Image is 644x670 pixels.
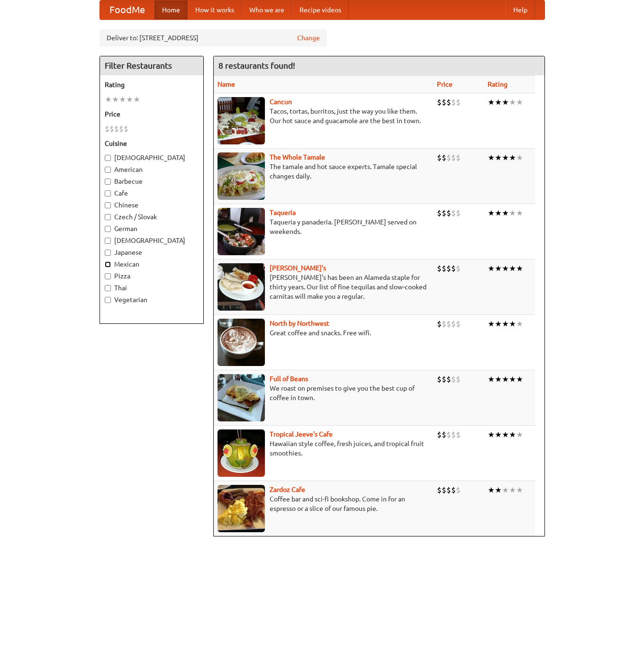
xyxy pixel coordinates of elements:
[270,153,325,161] b: The Whole Tamale
[218,61,295,70] ng-pluralize: 8 restaurants found!
[105,188,199,198] label: Cafe
[502,374,509,384] li: ★
[446,374,451,384] li: $
[218,273,429,301] p: [PERSON_NAME]'s has been an Alameda staple for thirty years. Our list of fine tequilas and slow-c...
[495,97,502,107] li: ★
[442,208,446,218] li: $
[516,485,523,495] li: ★
[446,208,451,218] li: $
[270,320,329,327] a: North by Northwest
[270,486,305,493] a: Zardoz Cafe
[509,319,516,329] li: ★
[105,153,199,162] label: [DEMOGRAPHIC_DATA]
[218,217,429,236] p: Taqueria y panaderia. [PERSON_NAME] served on weekends.
[516,208,523,218] li: ★
[516,429,523,440] li: ★
[495,263,502,274] li: ★
[516,319,523,329] li: ★
[456,263,461,274] li: $
[509,263,516,274] li: ★
[516,152,523,163] li: ★
[456,319,461,329] li: $
[188,0,242,19] a: How it works
[119,94,126,105] li: ★
[100,29,327,46] div: Deliver to: [STREET_ADDRESS]
[509,152,516,163] li: ★
[446,97,451,107] li: $
[270,264,326,272] b: [PERSON_NAME]'s
[488,208,495,218] li: ★
[105,271,199,281] label: Pizza
[437,208,442,218] li: $
[270,430,333,438] a: Tropical Jeeve's Cafe
[105,177,199,186] label: Barbecue
[442,429,446,440] li: $
[124,124,128,134] li: $
[437,429,442,440] li: $
[451,208,456,218] li: $
[218,429,265,477] img: jeeves.jpg
[105,273,111,279] input: Pizza
[105,202,111,208] input: Chinese
[242,0,292,19] a: Who we are
[105,226,111,232] input: German
[105,224,199,233] label: German
[509,429,516,440] li: ★
[488,80,508,88] a: Rating
[502,319,509,329] li: ★
[105,80,199,89] h5: Rating
[451,374,456,384] li: $
[105,248,199,257] label: Japanese
[446,152,451,163] li: $
[105,179,111,185] input: Barbecue
[112,94,119,105] li: ★
[488,429,495,440] li: ★
[218,263,265,311] img: pedros.jpg
[218,494,429,513] p: Coffee bar and sci-fi bookshop. Come in for an espresso or a slice of our famous pie.
[105,139,199,148] h5: Cuisine
[218,80,235,88] a: Name
[446,429,451,440] li: $
[456,152,461,163] li: $
[270,98,292,106] a: Cancun
[437,374,442,384] li: $
[456,429,461,440] li: $
[114,124,119,134] li: $
[270,209,296,216] a: Taqueria
[516,374,523,384] li: ★
[105,259,199,269] label: Mexican
[456,485,461,495] li: $
[442,374,446,384] li: $
[495,319,502,329] li: ★
[502,208,509,218] li: ★
[105,109,199,119] h5: Price
[506,0,535,19] a: Help
[446,263,451,274] li: $
[218,384,429,402] p: We roast on premises to give you the best cup of coffee in town.
[292,0,349,19] a: Recipe videos
[488,152,495,163] li: ★
[488,97,495,107] li: ★
[105,155,111,161] input: [DEMOGRAPHIC_DATA]
[105,250,111,256] input: Japanese
[516,263,523,274] li: ★
[105,261,111,268] input: Mexican
[105,165,199,174] label: American
[437,97,442,107] li: $
[218,107,429,125] p: Tacos, tortas, burritos, just the way you like them. Our hot sauce and guacamole are the best in ...
[105,167,111,173] input: American
[218,208,265,255] img: taqueria.jpg
[218,439,429,458] p: Hawaiian style coffee, fresh juices, and tropical fruit smoothies.
[446,319,451,329] li: $
[502,152,509,163] li: ★
[495,152,502,163] li: ★
[297,33,320,43] a: Change
[100,0,154,19] a: FoodMe
[105,190,111,197] input: Cafe
[456,374,461,384] li: $
[105,94,112,105] li: ★
[105,124,109,134] li: $
[495,374,502,384] li: ★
